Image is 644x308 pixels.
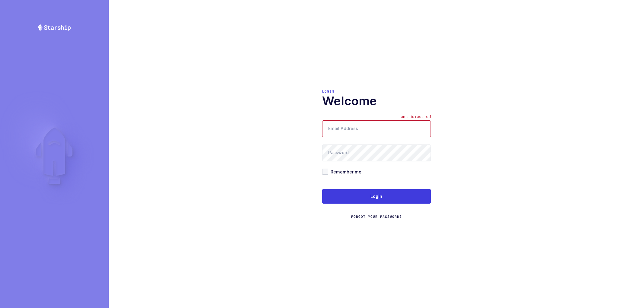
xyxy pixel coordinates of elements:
span: Remember me [328,169,361,175]
input: Password [322,144,431,161]
img: Starship [37,24,71,31]
span: Login [370,193,382,199]
input: Email Address [322,120,431,137]
div: email is required [401,114,431,120]
div: Login [322,89,431,94]
h1: Welcome [322,94,431,108]
a: Forgot Your Password? [351,214,402,219]
button: Login [322,189,431,204]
